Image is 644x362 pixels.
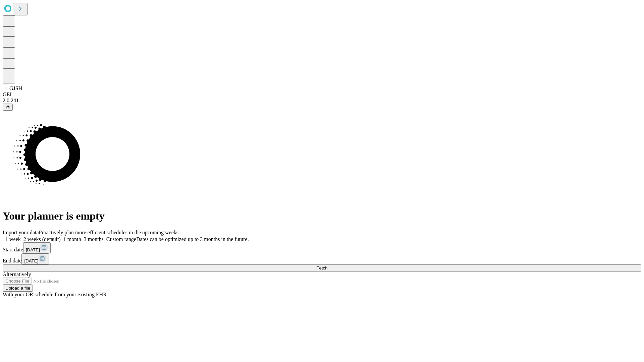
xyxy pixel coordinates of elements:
button: Upload a file [3,285,33,292]
span: Proactively plan more efficient schedules in the upcoming weeks. [39,230,180,235]
button: @ [3,104,13,111]
span: Dates can be optimized up to 3 months in the future. [136,236,249,242]
span: GJSH [9,85,22,91]
span: 2 weeks (default) [23,236,61,242]
span: Fetch [316,265,327,270]
h1: Your planner is empty [3,210,641,222]
button: Fetch [3,264,641,271]
div: 2.0.241 [3,98,641,104]
span: 1 month [63,236,81,242]
span: 1 week [5,236,21,242]
button: [DATE] [23,242,51,253]
span: Import your data [3,230,39,235]
span: Alternatively [3,271,31,277]
span: [DATE] [24,258,38,263]
span: [DATE] [26,247,40,252]
span: @ [5,105,10,110]
div: Start date [3,242,641,253]
div: GEI [3,92,641,98]
span: Custom range [106,236,136,242]
span: 3 months [84,236,104,242]
button: [DATE] [21,253,49,264]
span: With your OR schedule from your existing EHR [3,292,107,297]
div: End date [3,253,641,264]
